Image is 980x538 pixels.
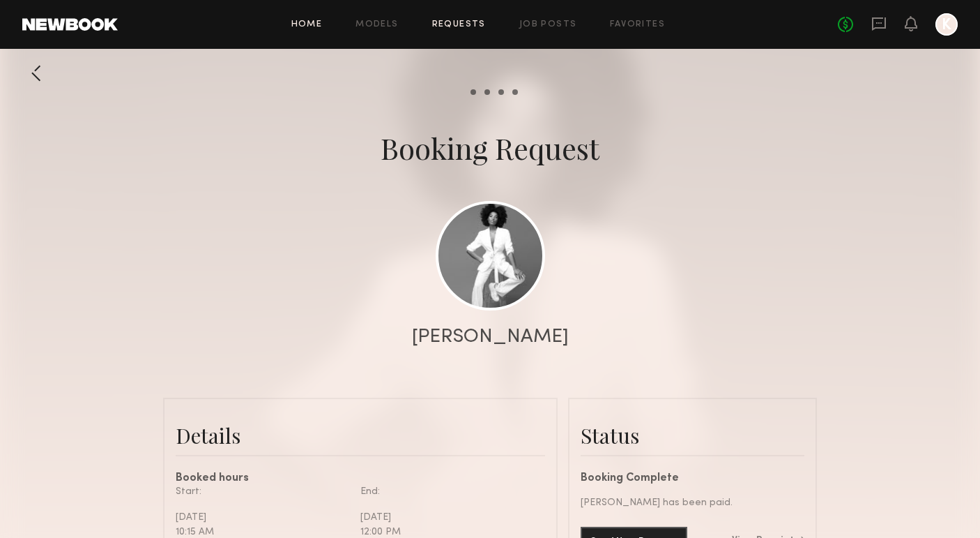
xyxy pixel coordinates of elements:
[519,20,577,29] a: Job Posts
[360,484,535,499] div: End:
[176,484,350,499] div: Start:
[432,20,486,29] a: Requests
[381,128,599,167] div: Booking Request
[581,473,804,484] div: Booking Complete
[176,510,350,525] div: [DATE]
[412,327,569,347] div: [PERSON_NAME]
[581,495,804,510] div: [PERSON_NAME] has been paid.
[935,13,958,36] a: K
[610,20,665,29] a: Favorites
[176,473,545,484] div: Booked hours
[291,20,323,29] a: Home
[360,510,535,525] div: [DATE]
[581,421,804,449] div: Status
[176,421,545,449] div: Details
[355,20,398,29] a: Models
